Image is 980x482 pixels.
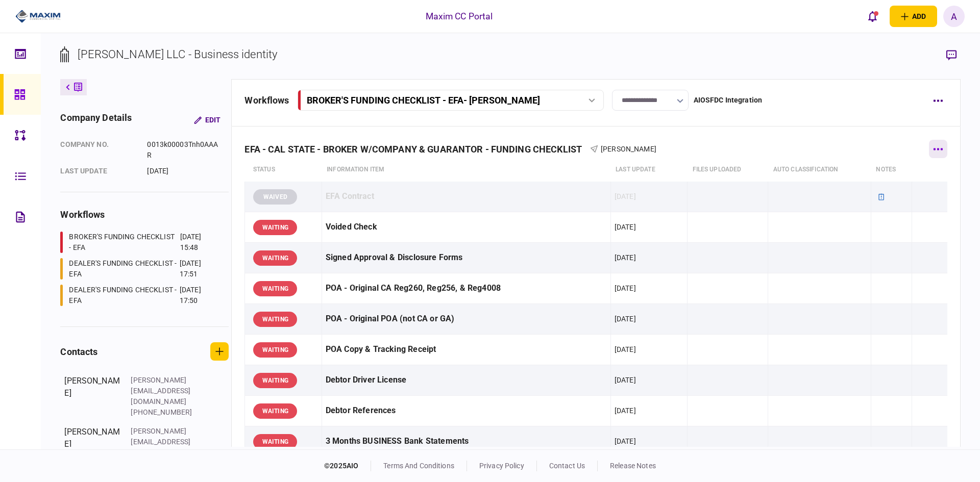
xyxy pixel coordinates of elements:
div: company details [60,111,132,129]
button: open notifications list [862,6,884,27]
div: POA Copy & Tracking Receipt [326,338,607,361]
div: BROKER'S FUNDING CHECKLIST - EFA - [PERSON_NAME] [307,95,540,106]
div: EFA Contract [326,185,607,208]
a: DEALER'S FUNDING CHECKLIST - EFA[DATE] 17:50 [60,285,216,306]
div: [DATE] 17:51 [180,258,216,280]
div: [DATE] [147,166,221,176]
div: [DATE] 15:48 [180,232,216,253]
div: [DATE] [615,191,636,201]
div: WAITING [253,342,297,358]
th: notes [871,158,912,182]
th: Files uploaded [688,158,768,182]
a: privacy policy [479,462,524,470]
div: [DATE] [615,252,636,263]
div: EFA - CAL STATE - BROKER W/COMPANY & GUARANTOR - FUNDING CHECKLIST [244,144,590,155]
span: [PERSON_NAME] [601,145,656,153]
div: POA - Original POA (not CA or GA) [326,308,607,331]
div: [DATE] 17:50 [180,285,216,306]
div: WAITING [253,312,297,327]
a: terms and conditions [383,462,454,470]
th: status [245,158,322,182]
div: © 2025 AIO [324,461,371,471]
button: BROKER'S FUNDING CHECKLIST - EFA- [PERSON_NAME] [298,90,604,111]
a: BROKER'S FUNDING CHECKLIST - EFA[DATE] 15:48 [60,232,216,253]
div: [DATE] [615,222,636,232]
div: last update [60,166,137,176]
div: workflows [60,208,229,221]
div: [PERSON_NAME][EMAIL_ADDRESS][DOMAIN_NAME] [131,375,197,407]
div: [PERSON_NAME] LLC - Business identity [78,46,277,63]
div: WAITING [253,220,297,235]
th: last update [610,158,687,182]
div: [DATE] [615,283,636,293]
div: [DATE] [615,344,636,354]
div: [PHONE_NUMBER] [131,407,197,418]
a: DEALER'S FUNDING CHECKLIST - EFA[DATE] 17:51 [60,258,216,280]
th: auto classification [768,158,871,182]
div: [DATE] [615,314,636,324]
div: DEALER'S FUNDING CHECKLIST - EFA [69,258,177,280]
div: Debtor References [326,399,607,422]
button: Edit [186,111,229,129]
div: Voided Check [326,216,607,239]
div: Signed Approval & Disclosure Forms [326,246,607,269]
button: open adding identity options [890,6,937,27]
div: workflows [244,93,289,107]
div: [DATE] [615,375,636,385]
div: [DATE] [615,405,636,416]
div: WAITING [253,434,297,449]
div: BROKER'S FUNDING CHECKLIST - EFA [69,232,177,253]
div: Maxim CC Portal [426,10,493,23]
div: contacts [60,345,97,359]
div: WAITING [253,373,297,388]
div: [PERSON_NAME][EMAIL_ADDRESS][DOMAIN_NAME] [131,426,197,458]
div: WAITING [253,281,297,296]
div: [DATE] [615,436,636,446]
a: release notes [610,462,656,470]
div: WAITING [253,250,297,266]
div: [PERSON_NAME] [64,375,120,418]
div: WAIVED [253,189,297,205]
div: 0013k00003Tnh0AAAR [147,139,221,161]
div: POA - Original CA Reg260, Reg256, & Reg4008 [326,277,607,300]
a: contact us [549,462,585,470]
div: 3 Months BUSINESS Bank Statements [326,430,607,453]
div: DEALER'S FUNDING CHECKLIST - EFA [69,285,177,306]
div: [PERSON_NAME] [64,426,120,469]
div: company no. [60,139,137,161]
img: client company logo [15,9,61,24]
th: Information item [322,158,610,182]
div: AIOSFDC Integration [694,95,763,106]
button: A [943,6,965,27]
div: Debtor Driver License [326,369,607,392]
div: WAITING [253,403,297,419]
